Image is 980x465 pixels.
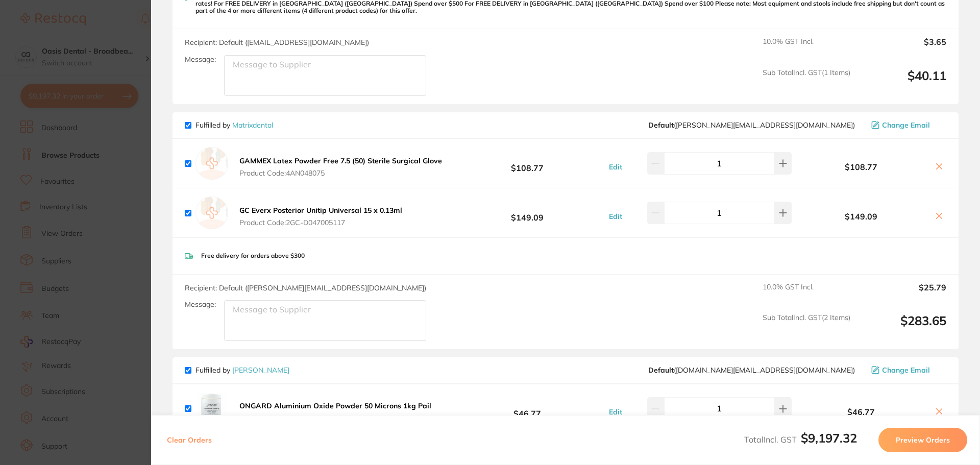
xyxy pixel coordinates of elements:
button: Change Email [868,120,946,130]
span: Sub Total Incl. GST ( 1 Items) [763,68,850,96]
b: Default [648,120,674,130]
img: empty.jpg [195,147,228,180]
span: 10.0 % GST Incl. [763,283,850,305]
b: $46.77 [794,407,928,417]
label: Message: [185,55,216,64]
b: $149.09 [794,212,928,221]
span: Recipient: Default ( [PERSON_NAME][EMAIL_ADDRESS][DOMAIN_NAME] ) [185,283,426,292]
output: $283.65 [859,313,946,341]
p: Fulfilled by [195,121,273,129]
span: customer.care@henryschein.com.au [648,366,855,374]
img: empty.jpg [195,197,228,229]
a: [PERSON_NAME] [232,365,289,375]
span: Product Code: 4AN048075 [239,169,442,177]
button: Edit [606,212,625,221]
span: Sub Total Incl. GST ( 2 Items) [763,313,850,341]
span: 10.0 % GST Incl. [763,37,850,60]
label: Message: [185,300,216,309]
span: peter@matrixdental.com.au [648,121,855,129]
button: ONGARD Aluminium Oxide Powder 50 Microns 1kg Pail Product Code:WN-990902 [236,401,434,423]
span: Product Code: 2GC-D047005117 [239,218,402,227]
span: Recipient: Default ( [EMAIL_ADDRESS][DOMAIN_NAME] ) [185,38,369,47]
b: $9,197.32 [801,430,857,446]
b: ONGARD Aluminium Oxide Powder 50 Microns 1kg Pail [239,401,431,410]
img: OWN3cHg0Ng [195,393,228,425]
b: $149.09 [451,204,603,223]
output: $40.11 [859,68,946,96]
p: Free delivery for orders above $300 [201,252,305,259]
button: GC Everx Posterior Unitip Universal 15 x 0.13ml Product Code:2GC-D047005117 [236,206,405,227]
b: $108.77 [451,154,603,173]
span: Change Email [882,366,930,374]
button: GAMMEX Latex Powder Free 7.5 (50) Sterile Surgical Glove Product Code:4AN048075 [236,156,445,178]
output: $3.65 [859,37,946,60]
button: Edit [606,407,625,417]
button: Edit [606,162,625,172]
button: Clear Orders [164,428,215,452]
button: Preview Orders [878,428,967,452]
p: Fulfilled by [195,366,289,374]
b: GC Everx Posterior Unitip Universal 15 x 0.13ml [239,206,402,215]
span: Product Code: WN-990902 [239,414,431,423]
b: Default [648,365,674,375]
b: $46.77 [451,399,603,418]
a: Matrixdental [232,120,273,130]
output: $25.79 [859,283,946,305]
span: Change Email [882,121,930,129]
button: Change Email [868,365,946,375]
span: Total Incl. GST [744,434,857,445]
b: GAMMEX Latex Powder Free 7.5 (50) Sterile Surgical Glove [239,156,442,165]
b: $108.77 [794,162,928,172]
